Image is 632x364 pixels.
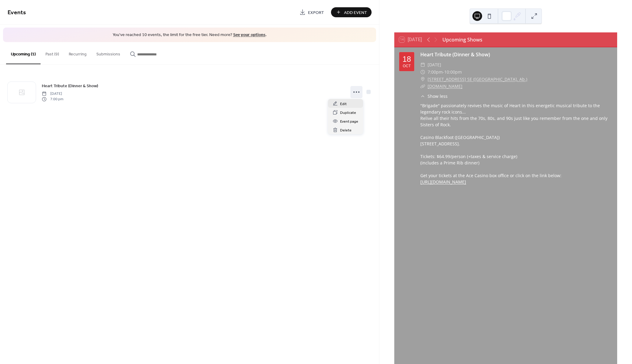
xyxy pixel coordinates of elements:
[420,93,425,99] div: ​
[444,68,462,76] span: 10:00pm
[442,36,482,43] div: Upcoming Shows
[443,68,444,76] span: -
[42,83,98,89] span: Heart Tribute (Dinner & Show)
[428,68,443,76] span: 7:00pm
[402,55,411,63] div: 18
[64,42,91,64] button: Recurring
[340,101,347,107] span: Edit
[308,9,324,16] span: Export
[420,76,425,83] div: ​
[420,68,425,76] div: ​
[420,51,490,58] a: Heart Tribute (Dinner & Show)
[295,7,329,17] a: Export
[6,42,41,64] button: Upcoming (1)
[340,110,356,116] span: Duplicate
[420,179,466,185] a: [URL][DOMAIN_NAME]
[420,93,448,99] button: ​Show less
[41,42,64,64] button: Past (9)
[428,76,527,83] a: [STREET_ADDRESS] SE ([GEOGRAPHIC_DATA], Ab.)
[420,102,612,185] div: "Brigade" passionately revives the music of Heart in this energetic musical tribute to the legend...
[420,61,425,68] div: ​
[420,83,425,90] div: ​
[428,93,448,99] span: Show less
[42,91,63,96] span: [DATE]
[428,83,462,89] a: [DOMAIN_NAME]
[403,64,411,68] div: Oct
[9,32,370,38] span: You've reached 10 events, the limit for the free tier. Need more? .
[428,61,441,68] span: [DATE]
[233,31,266,39] a: See your options
[42,82,98,89] a: Heart Tribute (Dinner & Show)
[91,42,125,64] button: Submissions
[42,97,63,102] span: 7:00 pm
[340,127,352,134] span: Delete
[8,7,26,18] span: Events
[340,118,358,125] span: Event page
